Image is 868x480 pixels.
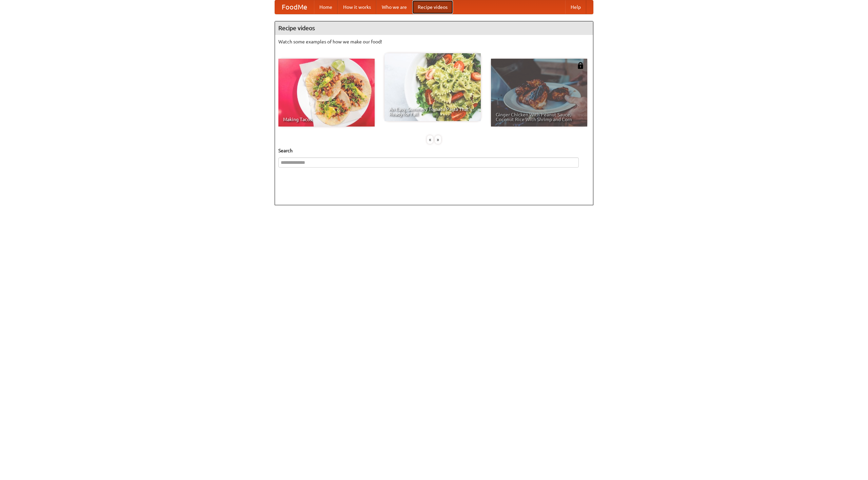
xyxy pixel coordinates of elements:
a: Recipe videos [412,0,453,14]
h4: Recipe videos [275,21,593,35]
img: 483408.png [577,62,584,69]
a: Who we are [376,0,412,14]
a: How it works [338,0,376,14]
span: An Easy, Summery Tomato Pasta That's Ready for Fall [389,107,476,116]
a: Making Tacos [278,59,375,127]
a: Home [314,0,338,14]
p: Watch some examples of how we make our food! [278,38,590,45]
a: Help [565,0,586,14]
a: FoodMe [275,0,314,14]
div: » [435,135,441,144]
span: Making Tacos [283,117,370,122]
h5: Search [278,147,590,154]
a: An Easy, Summery Tomato Pasta That's Ready for Fall [384,53,481,121]
div: « [427,135,433,144]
